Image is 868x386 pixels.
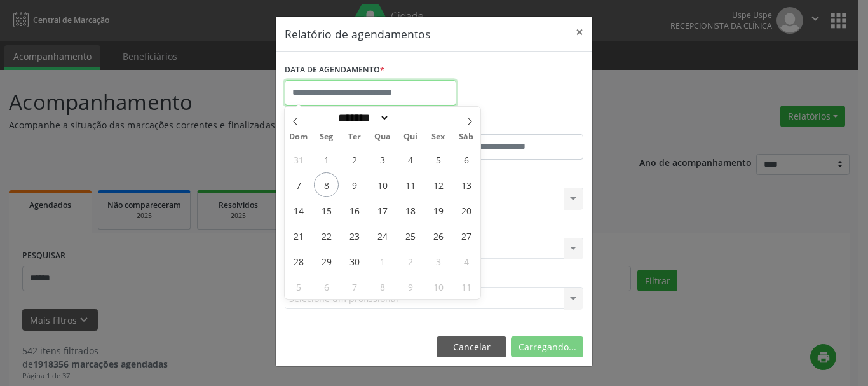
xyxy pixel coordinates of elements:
[437,336,506,358] button: Cancelar
[314,172,339,197] span: Setembro 8, 2025
[334,111,390,125] select: Month
[370,274,395,299] span: Outubro 8, 2025
[286,223,311,248] span: Setembro 21, 2025
[313,133,341,141] span: Seg
[286,249,311,273] span: Setembro 28, 2025
[370,223,395,248] span: Setembro 24, 2025
[286,274,311,299] span: Outubro 5, 2025
[398,249,423,273] span: Outubro 2, 2025
[426,223,451,248] span: Setembro 26, 2025
[342,147,367,172] span: Setembro 2, 2025
[511,336,583,358] button: Carregando...
[314,274,339,299] span: Outubro 6, 2025
[390,111,431,125] input: Year
[314,249,339,273] span: Setembro 29, 2025
[426,274,451,299] span: Outubro 10, 2025
[370,147,395,172] span: Setembro 3, 2025
[454,147,478,172] span: Setembro 6, 2025
[341,133,369,141] span: Ter
[342,198,367,223] span: Setembro 16, 2025
[285,133,313,141] span: Dom
[342,223,367,248] span: Setembro 23, 2025
[567,17,592,48] button: Close
[424,133,452,141] span: Sex
[454,249,478,273] span: Outubro 4, 2025
[286,198,311,223] span: Setembro 14, 2025
[286,147,311,172] span: Agosto 31, 2025
[370,249,395,273] span: Outubro 1, 2025
[454,172,478,197] span: Setembro 13, 2025
[398,223,423,248] span: Setembro 25, 2025
[426,249,451,273] span: Outubro 3, 2025
[454,198,478,223] span: Setembro 20, 2025
[454,274,478,299] span: Outubro 11, 2025
[398,172,423,197] span: Setembro 11, 2025
[397,133,424,141] span: Qui
[426,147,451,172] span: Setembro 5, 2025
[454,223,478,248] span: Setembro 27, 2025
[342,274,367,299] span: Outubro 7, 2025
[398,198,423,223] span: Setembro 18, 2025
[426,198,451,223] span: Setembro 19, 2025
[342,249,367,273] span: Setembro 30, 2025
[314,223,339,248] span: Setembro 22, 2025
[314,198,339,223] span: Setembro 15, 2025
[285,25,430,42] h5: Relatório de agendamentos
[285,60,384,80] label: DATA DE AGENDAMENTO
[437,114,583,134] label: ATÉ
[370,172,395,197] span: Setembro 10, 2025
[314,147,339,172] span: Setembro 1, 2025
[286,172,311,197] span: Setembro 7, 2025
[426,172,451,197] span: Setembro 12, 2025
[370,198,395,223] span: Setembro 17, 2025
[452,133,480,141] span: Sáb
[398,147,423,172] span: Setembro 4, 2025
[369,133,397,141] span: Qua
[398,274,423,299] span: Outubro 9, 2025
[342,172,367,197] span: Setembro 9, 2025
